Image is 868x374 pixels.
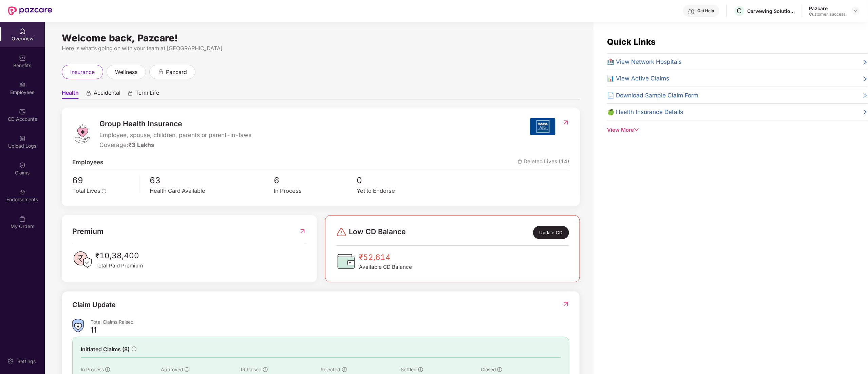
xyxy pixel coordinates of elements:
img: New Pazcare Logo [8,6,52,15]
span: info-circle [185,367,189,372]
img: deleteIcon [518,160,522,164]
div: Welcome back, Pazcare! [62,35,580,41]
img: svg+xml;base64,PHN2ZyBpZD0iVXBsb2FkX0xvZ3MiIGRhdGEtbmFtZT0iVXBsb2FkIExvZ3MiIHhtbG5zPSJodHRwOi8vd3... [19,135,26,142]
span: 69 [72,174,134,187]
span: ₹10,38,400 [95,249,143,261]
img: svg+xml;base64,PHN2ZyBpZD0iSGVscC0zMngzMiIgeG1sbnM9Imh0dHA6Ly93d3cudzMub3JnLzIwMDAvc3ZnIiB3aWR0aD... [688,8,695,15]
span: 6 [274,174,357,187]
img: svg+xml;base64,PHN2ZyBpZD0iRW5kb3JzZW1lbnRzIiB4bWxucz0iaHR0cDovL3d3dy53My5vcmcvMjAwMC9zdmciIHdpZH... [19,189,26,195]
span: In Process [81,367,104,372]
div: Coverage: [99,140,251,149]
div: In Process [274,187,357,195]
span: Group Health Insurance [99,118,251,129]
img: svg+xml;base64,PHN2ZyBpZD0iRGFuZ2VyLTMyeDMyIiB4bWxucz0iaHR0cDovL3d3dy53My5vcmcvMjAwMC9zdmciIHdpZH... [336,227,347,238]
span: info-circle [263,367,268,372]
span: Employee, spouse, children, parents or parent-in-laws [99,130,251,139]
span: Deleted Lives (14) [518,157,569,167]
div: Claim Update [72,300,116,310]
img: svg+xml;base64,PHN2ZyBpZD0iSG9tZSIgeG1sbnM9Imh0dHA6Ly93d3cudzMub3JnLzIwMDAvc3ZnIiB3aWR0aD0iMjAiIG... [19,28,26,35]
div: Update CD [533,226,569,239]
span: ₹52,614 [359,251,412,263]
img: svg+xml;base64,PHN2ZyBpZD0iQ0RfQWNjb3VudHMiIGRhdGEtbmFtZT0iQ0QgQWNjb3VudHMiIHhtbG5zPSJodHRwOi8vd3... [19,108,26,115]
span: Closed [481,367,496,372]
span: Health [62,89,79,99]
div: 11 [91,325,97,335]
span: Total Lives [72,187,100,194]
span: right [862,92,868,100]
div: animation [86,90,92,96]
div: animation [127,90,133,96]
span: 🏥 View Network Hospitals [607,57,682,66]
span: IR Raised [241,367,262,372]
span: Low CD Balance [349,226,406,239]
span: info-circle [102,189,106,193]
span: 0 [357,174,440,187]
span: wellness [115,68,137,76]
span: Rejected [321,367,341,372]
img: svg+xml;base64,PHN2ZyBpZD0iRW1wbG95ZWVzIiB4bWxucz0iaHR0cDovL3d3dy53My5vcmcvMjAwMC9zdmciIHdpZHRoPS... [19,81,26,88]
img: RedirectIcon [562,301,569,307]
img: RedirectIcon [562,119,569,126]
div: View More [607,126,868,134]
span: info-circle [132,347,136,351]
span: ₹3 Lakhs [128,141,154,148]
span: down [634,127,639,132]
div: Health Card Available [150,187,274,195]
span: Accidental [94,89,120,99]
span: 📄 Download Sample Claim Form [607,91,698,100]
span: info-circle [418,367,423,372]
span: right [862,75,868,83]
img: insurerIcon [530,118,555,135]
div: Customer_success [809,12,846,17]
span: insurance [70,68,95,76]
span: Total Paid Premium [95,262,143,270]
span: right [862,58,868,66]
span: info-circle [497,367,502,372]
img: PaidPremiumIcon [72,249,93,270]
img: logo [72,124,93,144]
span: 63 [150,174,274,187]
span: C [737,7,742,15]
span: Premium [72,226,103,237]
img: svg+xml;base64,PHN2ZyBpZD0iQmVuZWZpdHMiIHhtbG5zPSJodHRwOi8vd3d3LnczLm9yZy8yMDAwL3N2ZyIgd2lkdGg9Ij... [19,55,26,61]
span: Available CD Balance [359,263,412,271]
span: Employees [72,157,103,167]
span: pazcard [166,68,187,76]
img: RedirectIcon [299,226,306,237]
div: Get Help [698,8,714,14]
span: right [862,109,868,116]
span: 📊 View Active Claims [607,74,669,83]
div: Carvewing Solutions Llp [748,8,795,14]
span: 🍏 Health Insurance Details [607,107,683,116]
img: svg+xml;base64,PHN2ZyBpZD0iRHJvcGRvd24tMzJ4MzIiIHhtbG5zPSJodHRwOi8vd3d3LnczLm9yZy8yMDAwL3N2ZyIgd2... [853,8,858,14]
div: Pazcare [809,5,846,12]
div: Here is what’s going on with your team at [GEOGRAPHIC_DATA] [62,44,580,53]
img: svg+xml;base64,PHN2ZyBpZD0iQ2xhaW0iIHhtbG5zPSJodHRwOi8vd3d3LnczLm9yZy8yMDAwL3N2ZyIgd2lkdGg9IjIwIi... [19,162,26,169]
span: Quick Links [607,37,656,47]
span: Term Life [135,89,159,99]
span: Settled [401,367,417,372]
img: ClaimsSummaryIcon [72,319,84,333]
div: Settings [15,358,38,365]
div: animation [158,69,164,75]
img: svg+xml;base64,PHN2ZyBpZD0iU2V0dGluZy0yMHgyMCIgeG1sbnM9Imh0dHA6Ly93d3cudzMub3JnLzIwMDAvc3ZnIiB3aW... [7,358,14,365]
span: Approved [161,367,183,372]
div: Yet to Endorse [357,187,440,195]
span: info-circle [105,367,110,372]
span: Initiated Claims (8) [81,345,130,354]
div: Total Claims Raised [91,319,569,325]
span: info-circle [342,367,347,372]
img: svg+xml;base64,PHN2ZyBpZD0iTXlfT3JkZXJzIiBkYXRhLW5hbWU9Ik15IE9yZGVycyIgeG1sbnM9Imh0dHA6Ly93d3cudz... [19,216,26,222]
img: CDBalanceIcon [336,251,356,272]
